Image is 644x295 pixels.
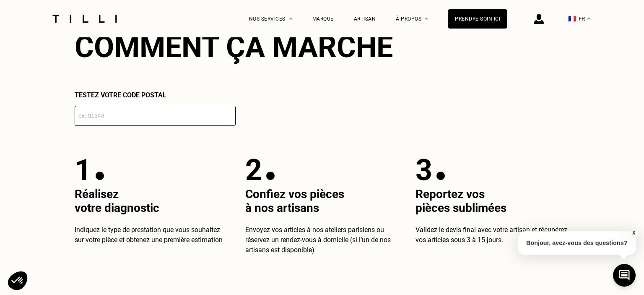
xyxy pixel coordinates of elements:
p: Testez votre code postal [75,91,569,99]
span: Reportez vos [415,187,485,201]
p: Bonjour, avez-vous des questions? [518,231,636,255]
span: Réalisez [75,187,119,201]
span: pièces sublimées [415,201,506,215]
span: Indiquez le type de prestation que vous souhaitez sur votre pièce et obtenez une première estimation [75,226,223,244]
a: Artisan [354,16,376,22]
a: Marque [312,16,334,22]
button: X [629,228,638,238]
span: Validez le devis final avec votre artisan et récupérez vos articles sous 3 à 15 jours. [415,226,567,244]
h2: Comment ça marche [75,30,569,64]
span: Confiez vos pièces [245,187,344,201]
span: Envoyez vos articles à nos ateliers parisiens ou réservez un rendez-vous à domicile (si l’un de n... [245,226,391,254]
img: Menu déroulant [289,18,292,20]
p: 3 [415,153,432,187]
img: menu déroulant [587,18,590,20]
a: Prendre soin ici [448,9,507,29]
span: votre diagnostic [75,201,159,215]
img: Logo du service de couturière Tilli [49,15,120,23]
img: icône connexion [534,14,544,24]
p: 2 [245,153,262,187]
input: ex: 91344 [75,106,236,126]
span: à nos artisans [245,201,319,215]
img: Menu déroulant à propos [425,18,428,20]
p: 1 [75,153,91,187]
span: 🇫🇷 [568,15,576,23]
